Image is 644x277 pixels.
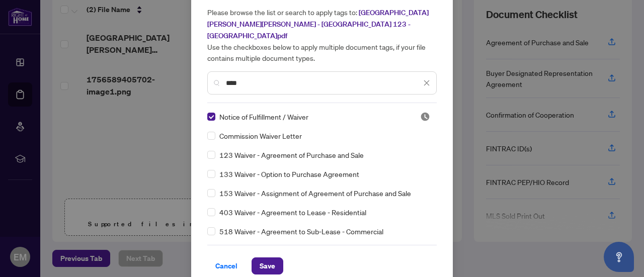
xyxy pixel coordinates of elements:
[420,112,430,122] img: status
[219,207,366,218] span: 403 Waiver - Agreement to Lease - Residential
[207,8,429,40] span: [GEOGRAPHIC_DATA][PERSON_NAME][PERSON_NAME] - [GEOGRAPHIC_DATA] 123 - [GEOGRAPHIC_DATA]pdf
[423,79,430,86] span: close
[420,112,430,122] span: Pending Review
[604,242,634,272] button: Open asap
[219,168,359,179] span: 133 Waiver - Option to Purchase Agreement
[215,258,237,274] span: Cancel
[219,149,364,160] span: 123 Waiver - Agreement of Purchase and Sale
[207,7,437,63] h5: Please browse the list or search to apply tags to: Use the checkboxes below to apply multiple doc...
[219,188,411,199] span: 153 Waiver - Assignment of Agreement of Purchase and Sale
[219,130,302,141] span: Commission Waiver Letter
[252,257,283,274] button: Save
[219,111,308,122] span: Notice of Fulfillment / Waiver
[260,258,275,274] span: Save
[219,226,383,237] span: 518 Waiver - Agreement to Sub-Lease - Commercial
[207,257,246,274] button: Cancel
